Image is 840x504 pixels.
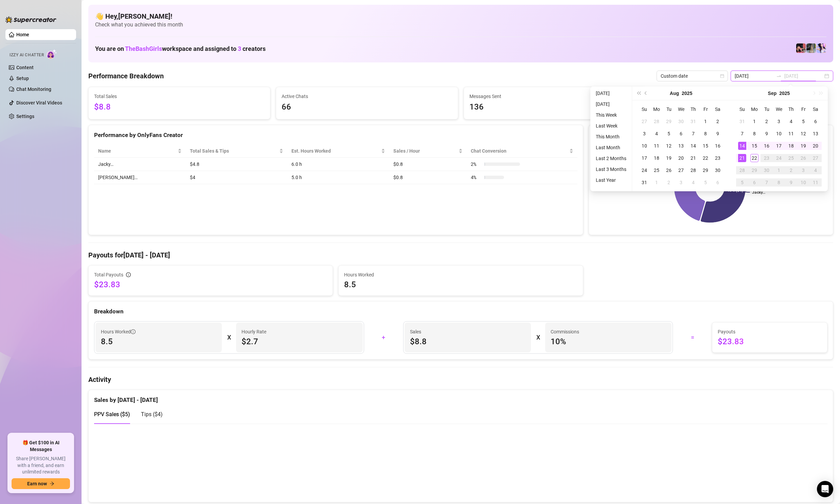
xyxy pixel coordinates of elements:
[141,411,163,418] span: Tips ( $4 )
[785,103,797,115] th: Th
[653,178,661,187] div: 1
[796,43,806,53] img: Jacky
[736,140,748,152] td: 2025-09-14
[809,115,822,128] td: 2025-09-06
[638,103,650,115] th: Su
[410,336,525,347] span: $8.8
[94,158,186,171] td: Jacky…
[186,158,287,171] td: $4.8
[773,140,785,152] td: 2025-09-17
[761,103,773,115] th: Tu
[779,86,790,100] button: Choose a year
[738,178,746,187] div: 5
[663,128,675,140] td: 2025-08-05
[712,140,724,152] td: 2025-08-16
[665,154,673,162] div: 19
[748,140,761,152] td: 2025-09-15
[95,12,826,21] h4: 👋 Hey, [PERSON_NAME] !
[677,166,685,174] div: 27
[809,140,822,152] td: 2025-09-20
[650,103,663,115] th: Mo
[785,164,797,176] td: 2025-10-02
[675,140,687,152] td: 2025-08-13
[750,166,758,174] div: 29
[699,128,712,140] td: 2025-08-08
[687,115,699,128] td: 2025-07-31
[665,142,673,150] div: 12
[712,128,724,140] td: 2025-08-09
[787,166,795,174] div: 2
[640,178,648,187] div: 31
[650,115,663,128] td: 2025-07-28
[638,115,650,128] td: 2025-07-27
[687,103,699,115] th: Th
[638,128,650,140] td: 2025-08-03
[242,336,357,347] span: $2.7
[775,142,783,150] div: 17
[701,154,710,162] div: 22
[763,142,771,150] div: 16
[763,166,771,174] div: 30
[677,142,685,150] div: 13
[593,133,629,141] li: This Month
[469,101,640,114] span: 136
[653,154,661,162] div: 18
[410,328,525,335] span: Sales
[761,152,773,164] td: 2025-09-23
[714,166,722,174] div: 30
[797,115,809,128] td: 2025-09-05
[748,103,761,115] th: Mo
[689,117,697,125] div: 31
[94,390,827,405] div: Sales by [DATE] - [DATE]
[640,154,648,162] div: 17
[701,166,710,174] div: 29
[799,142,807,150] div: 19
[593,89,629,97] li: [DATE]
[393,147,457,155] span: Sales / Hour
[16,65,34,70] a: Content
[10,52,44,58] span: Izzy AI Chatter
[817,481,833,497] div: Open Intercom Messenger
[689,154,697,162] div: 21
[16,86,51,92] a: Chat Monitoring
[50,481,54,486] span: arrow-right
[663,103,675,115] th: Tu
[661,71,724,81] span: Custom date
[785,128,797,140] td: 2025-09-11
[593,111,629,119] li: This Week
[551,336,666,347] span: 10 %
[593,122,629,130] li: Last Week
[663,176,675,189] td: 2025-09-02
[775,178,783,187] div: 8
[675,115,687,128] td: 2025-07-30
[699,103,712,115] th: Fr
[344,279,577,290] span: 8.5
[797,140,809,152] td: 2025-09-19
[88,71,164,81] h4: Performance Breakdown
[16,76,29,81] a: Setup
[699,115,712,128] td: 2025-08-01
[785,152,797,164] td: 2025-09-25
[282,101,452,114] span: 66
[817,43,826,53] img: Ary
[94,101,265,114] span: $8.8
[701,130,710,138] div: 8
[389,158,466,171] td: $0.8
[469,93,640,100] span: Messages Sent
[88,250,833,260] h4: Payouts for [DATE] - [DATE]
[101,336,216,347] span: 8.5
[687,152,699,164] td: 2025-08-21
[738,117,746,125] div: 31
[12,478,70,489] button: Earn nowarrow-right
[784,72,823,80] input: End date
[677,154,685,162] div: 20
[714,178,722,187] div: 6
[738,154,746,162] div: 21
[94,171,186,184] td: [PERSON_NAME]…
[389,171,466,184] td: $0.8
[806,43,816,53] img: Brenda
[677,178,685,187] div: 3
[653,166,661,174] div: 25
[735,72,773,80] input: Start date
[95,45,266,53] h1: You are on workspace and assigned to creators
